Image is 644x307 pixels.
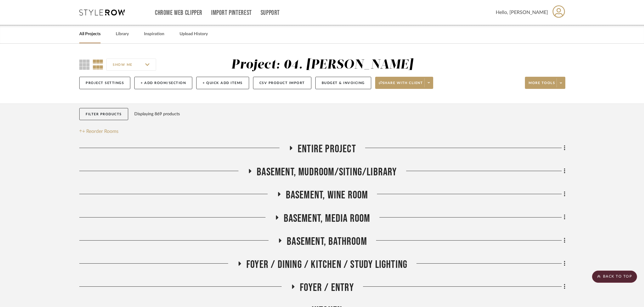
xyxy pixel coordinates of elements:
[116,30,129,38] a: Library
[155,10,202,15] a: Chrome Web Clipper
[246,258,407,271] span: Foyer / Dining / Kitchen / Study Lighting
[253,77,311,89] button: CSV Product Import
[379,81,423,90] span: Share with client
[134,77,192,89] button: + Add Room/Section
[79,30,101,38] a: All Projects
[211,10,252,15] a: Import Pinterest
[79,128,118,135] button: Reorder Rooms
[529,81,555,90] span: More tools
[592,271,637,283] scroll-to-top-button: BACK TO TOP
[287,235,367,248] span: Basement, Bathroom
[375,77,433,89] button: Share with client
[261,10,280,15] a: Support
[231,59,413,71] div: Project: 04. [PERSON_NAME]
[257,166,397,179] span: Basement, Mudroom/Siting/Library
[300,281,354,294] span: Foyer / Entry
[144,30,164,38] a: Inspiration
[298,143,356,156] span: Entire Project
[284,212,370,225] span: Basement, Media Room
[134,108,180,120] div: Displaying 869 products
[180,30,208,38] a: Upload History
[525,77,565,89] button: More tools
[315,77,371,89] button: Budget & Invoicing
[286,189,368,202] span: Basement, Wine Room
[196,77,249,89] button: + Quick Add Items
[79,108,128,120] button: Filter Products
[86,128,118,135] span: Reorder Rooms
[496,9,548,16] span: Hello, [PERSON_NAME]
[79,77,130,89] button: Project Settings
